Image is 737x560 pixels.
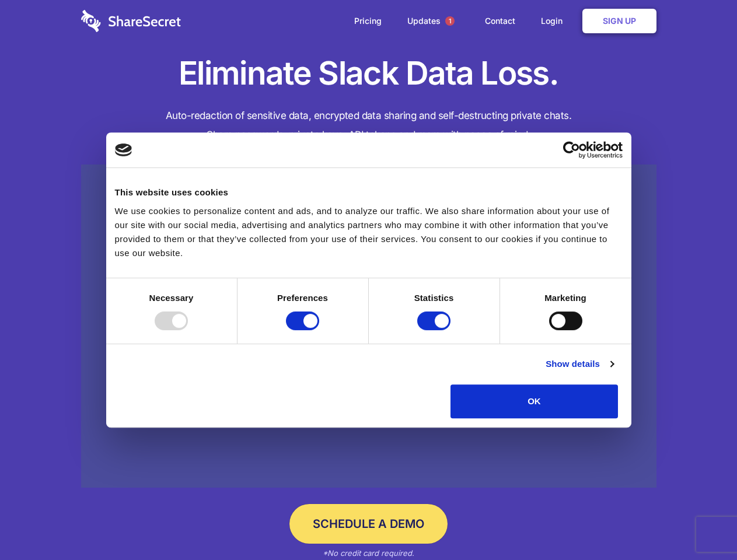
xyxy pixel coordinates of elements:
img: logo [115,143,132,156]
a: Pricing [343,3,393,39]
a: Sign Up [582,9,656,33]
a: Show details [546,357,613,371]
a: Contact [473,3,527,39]
span: 1 [445,16,455,26]
strong: Marketing [544,293,586,303]
a: Usercentrics Cookiebot - opens in a new window [521,141,623,159]
a: Wistia video thumbnail [81,164,656,488]
a: Schedule a Demo [289,504,448,544]
strong: Necessary [149,293,194,303]
h1: Eliminate Slack Data Loss. [81,52,656,94]
a: Login [529,3,580,39]
div: This website uses cookies [115,185,623,199]
div: We use cookies to personalize content and ads, and to analyze our traffic. We also share informat... [115,204,623,260]
h4: Auto-redaction of sensitive data, encrypted data sharing and self-destructing private chats. Shar... [81,106,656,145]
img: logo-wordmark-white-trans-d4663122ce5f474addd5e946df7df03e33cb6a1c49d2221995e7729f52c070b2.svg [81,10,181,32]
em: *No credit card required. [323,548,414,558]
strong: Preferences [277,293,328,303]
button: OK [450,384,618,418]
strong: Statistics [414,293,454,303]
